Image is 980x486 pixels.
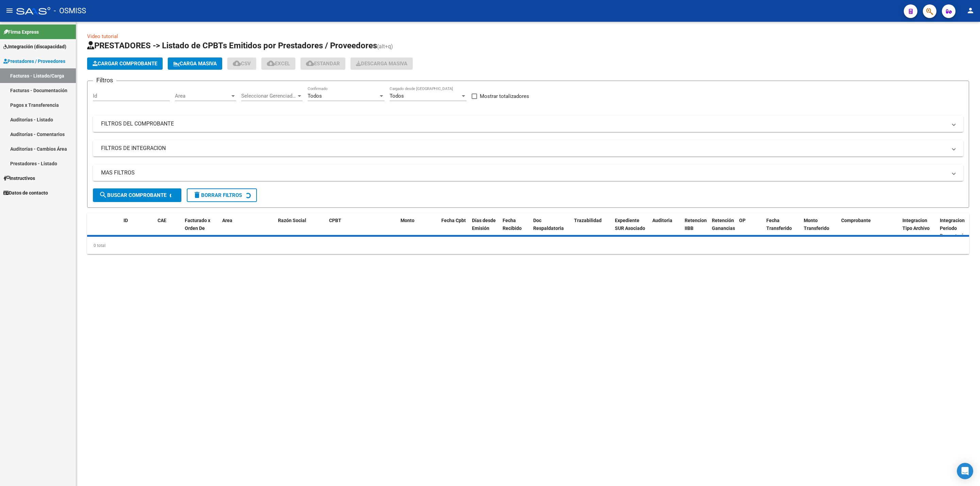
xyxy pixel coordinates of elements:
[87,41,377,50] span: PRESTADORES -> Listado de CPBTs Emitidos por Prestadores / Proveedores
[233,59,241,67] mat-icon: cloud_download
[838,213,900,243] datatable-header-cell: Comprobante
[3,189,48,197] span: Datos de contacto
[503,218,522,231] span: Fecha Recibido
[480,92,529,100] span: Mostrar totalizadores
[739,218,746,223] span: OP
[937,213,975,243] datatable-header-cell: Integracion Periodo Presentacion
[124,218,128,223] span: ID
[612,213,650,243] datatable-header-cell: Expediente SUR Asociado
[736,213,764,243] datatable-header-cell: OP
[841,218,871,223] span: Comprobante
[101,145,947,152] mat-panel-title: FILTROS DE INTEGRACION
[326,213,398,243] datatable-header-cell: CPBT
[3,174,35,182] span: Instructivos
[173,61,217,67] span: Carga Masiva
[219,213,265,243] datatable-header-cell: Area
[193,192,242,198] span: Borrar Filtros
[306,61,340,67] span: Estandar
[682,213,709,243] datatable-header-cell: Retencion IIBB
[193,191,201,199] mat-icon: delete
[377,43,393,50] span: (alt+q)
[3,57,65,65] span: Prestadores / Proveedores
[54,3,86,18] span: - OSMISS
[227,57,256,70] button: CSV
[472,218,496,231] span: Días desde Emisión
[261,57,295,70] button: EXCEL
[155,213,182,243] datatable-header-cell: CAE
[275,213,326,243] datatable-header-cell: Razón Social
[87,237,969,254] div: 0 total
[940,218,969,239] span: Integracion Periodo Presentacion
[441,218,466,223] span: Fecha Cpbt
[652,218,672,223] span: Auditoria
[300,57,345,70] button: Estandar
[87,33,118,39] a: Video tutorial
[3,43,66,50] span: Integración (discapacidad)
[87,57,163,70] button: Cargar Comprobante
[278,218,306,223] span: Razón Social
[350,57,413,70] app-download-masive: Descarga masiva de comprobantes (adjuntos)
[187,188,257,202] button: Borrar Filtros
[121,213,155,243] datatable-header-cell: ID
[650,213,682,243] datatable-header-cell: Auditoria
[222,218,232,223] span: Area
[533,218,564,231] span: Doc Respaldatoria
[93,116,963,132] mat-expansion-panel-header: FILTROS DEL COMPROBANTE
[356,61,407,67] span: Descarga Masiva
[764,213,801,243] datatable-header-cell: Fecha Transferido
[93,188,181,202] button: Buscar Comprobante
[308,93,322,99] span: Todos
[185,218,210,231] span: Facturado x Orden De
[350,57,413,70] button: Descarga Masiva
[101,169,947,177] mat-panel-title: MAS FILTROS
[3,28,39,36] span: Firma Express
[93,61,157,67] span: Cargar Comprobante
[574,218,602,223] span: Trazabilidad
[902,218,930,231] span: Integracion Tipo Archivo
[390,93,404,99] span: Todos
[439,213,469,243] datatable-header-cell: Fecha Cpbt
[900,213,937,243] datatable-header-cell: Integracion Tipo Archivo
[685,218,707,231] span: Retencion IIBB
[101,120,947,128] mat-panel-title: FILTROS DEL COMPROBANTE
[182,213,219,243] datatable-header-cell: Facturado x Orden De
[469,213,500,243] datatable-header-cell: Días desde Emisión
[398,213,439,243] datatable-header-cell: Monto
[99,191,107,199] mat-icon: search
[957,463,973,479] div: Open Intercom Messenger
[712,218,735,231] span: Retención Ganancias
[233,61,251,67] span: CSV
[93,140,963,156] mat-expansion-panel-header: FILTROS DE INTEGRACION
[99,192,166,198] span: Buscar Comprobante
[158,218,166,223] span: CAE
[571,213,612,243] datatable-header-cell: Trazabilidad
[530,213,571,243] datatable-header-cell: Doc Respaldatoria
[267,59,275,67] mat-icon: cloud_download
[500,213,530,243] datatable-header-cell: Fecha Recibido
[168,57,222,70] button: Carga Masiva
[709,213,736,243] datatable-header-cell: Retención Ganancias
[93,76,116,85] h3: Filtros
[267,61,290,67] span: EXCEL
[5,6,14,15] mat-icon: menu
[801,213,838,243] datatable-header-cell: Monto Transferido
[241,93,296,99] span: Seleccionar Gerenciador
[804,218,829,231] span: Monto Transferido
[966,6,975,15] mat-icon: person
[93,165,963,181] mat-expansion-panel-header: MAS FILTROS
[329,218,341,223] span: CPBT
[766,218,792,231] span: Fecha Transferido
[175,93,230,99] span: Area
[615,218,645,231] span: Expediente SUR Asociado
[306,59,314,67] mat-icon: cloud_download
[401,218,414,223] span: Monto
